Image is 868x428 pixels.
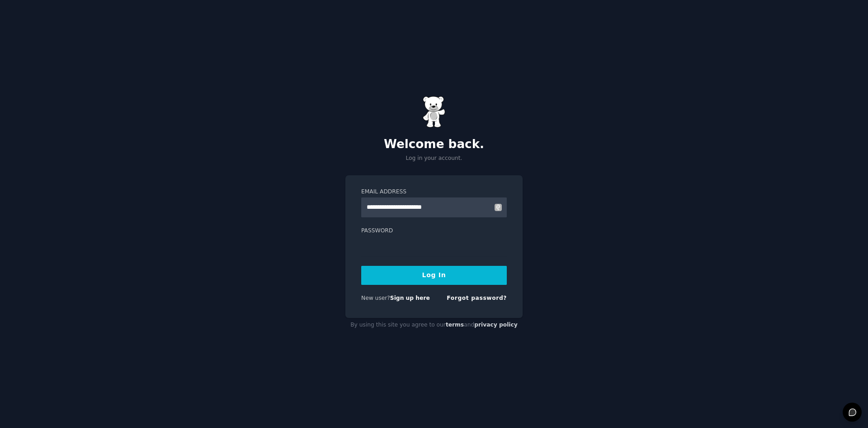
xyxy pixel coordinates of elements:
[423,96,445,128] img: Gummy Bear
[361,227,507,235] label: Password
[361,188,507,196] label: Email Address
[361,266,507,285] button: Log In
[361,295,390,301] span: New user?
[345,318,523,332] div: By using this site you agree to our and
[345,137,523,152] h2: Welcome back.
[345,154,523,163] p: Log in your account.
[446,322,464,328] a: terms
[390,295,430,301] a: Sign up here
[474,322,518,328] a: privacy policy
[447,295,507,301] a: Forgot password?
